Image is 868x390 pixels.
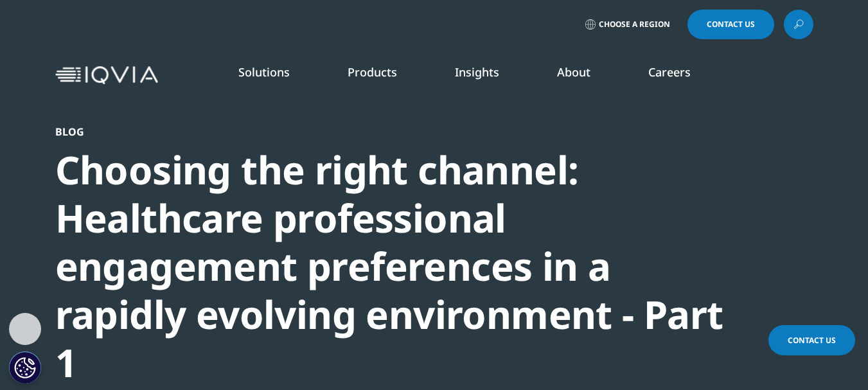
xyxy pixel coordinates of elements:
span: Contact Us [788,335,836,346]
span: Contact Us [707,21,755,28]
a: Products [348,64,397,80]
span: Choose a Region [599,19,670,30]
a: Contact Us [687,10,774,39]
a: Insights [455,64,499,80]
div: Choosing the right channel: Healthcare professional engagement preferences in a rapidly evolving ... [55,146,744,387]
a: Careers [648,64,691,80]
img: IQVIA Healthcare Information Technology and Pharma Clinical Research Company [55,66,158,85]
div: Blog [55,125,744,138]
nav: Primary [163,45,813,105]
a: Contact Us [768,325,855,355]
a: Solutions [238,64,290,80]
a: About [557,64,590,80]
button: Cookies Settings [9,351,41,384]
